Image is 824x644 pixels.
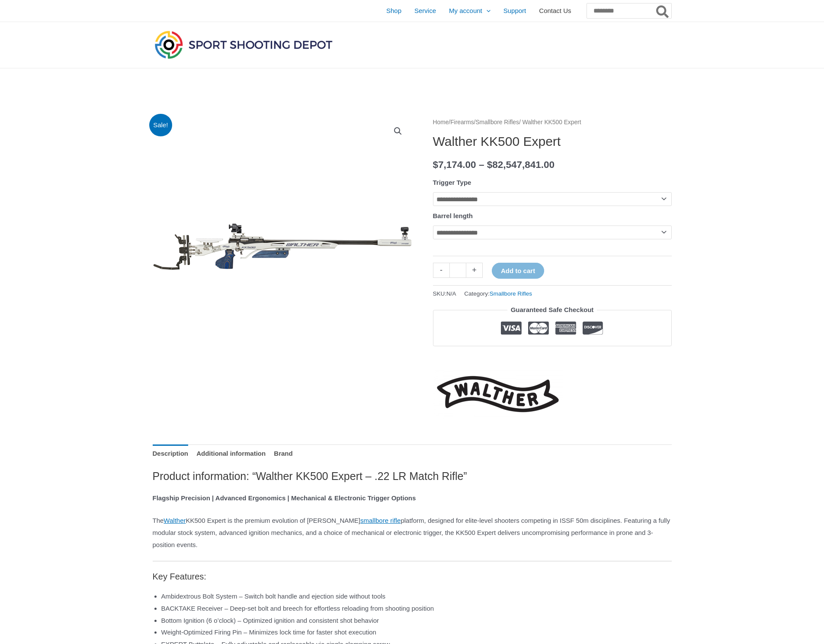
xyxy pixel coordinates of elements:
[274,444,292,463] a: Brand
[479,159,484,170] span: –
[433,159,476,170] bdi: 7,174.00
[153,571,672,582] h4: Key Features:
[507,304,597,316] legend: Guaranteed Safe Checkout
[153,469,672,483] h3: Product information: “Walther KK500 Expert – .22 LR Match Rifle”
[492,263,544,279] button: Add to cart
[390,123,406,139] a: View full-screen image gallery
[490,290,532,297] a: Smallbore Rifles
[161,615,672,627] li: Bottom Ignition (6 o’clock) – Optimized ignition and consistent shot behavior
[450,119,474,126] a: Firearms
[466,263,483,278] a: +
[196,444,266,463] a: Additional information
[153,515,672,551] p: The KK500 Expert is the premium evolution of [PERSON_NAME] platform, designed for elite-level sho...
[433,212,473,219] label: Barrel length
[433,179,471,186] label: Trigger Type
[161,590,672,602] li: Ambidextrous Bolt System – Switch bolt handle and ejection side without tools
[654,3,671,18] button: Search
[153,444,189,463] a: Description
[433,353,672,363] iframe: Customer reviews powered by Trustpilot
[464,288,532,299] span: Category:
[433,288,456,299] span: SKU:
[153,29,334,61] img: Sport Shooting Depot
[149,114,172,137] span: Sale!
[449,263,466,278] input: Product quantity
[446,290,456,297] span: N/A
[433,119,449,126] a: Home
[433,263,449,278] a: -
[433,134,672,149] h1: Walther KK500 Expert
[487,159,493,170] span: $
[433,159,439,170] span: $
[487,159,555,170] bdi: 82,547,841.00
[161,602,672,615] li: BACKTAKE Receiver – Deep-set bolt and breech for effortless reloading from shooting position
[433,370,563,419] a: Walther
[164,517,186,524] a: Walther
[360,517,401,524] a: smallbore rifle
[433,117,672,128] nav: Breadcrumb
[475,119,519,126] a: Smallbore Rifles
[161,626,672,638] li: Weight-Optimized Firing Pin – Minimizes lock time for faster shot execution
[153,494,416,502] strong: Flagship Precision | Advanced Ergonomics | Mechanical & Electronic Trigger Options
